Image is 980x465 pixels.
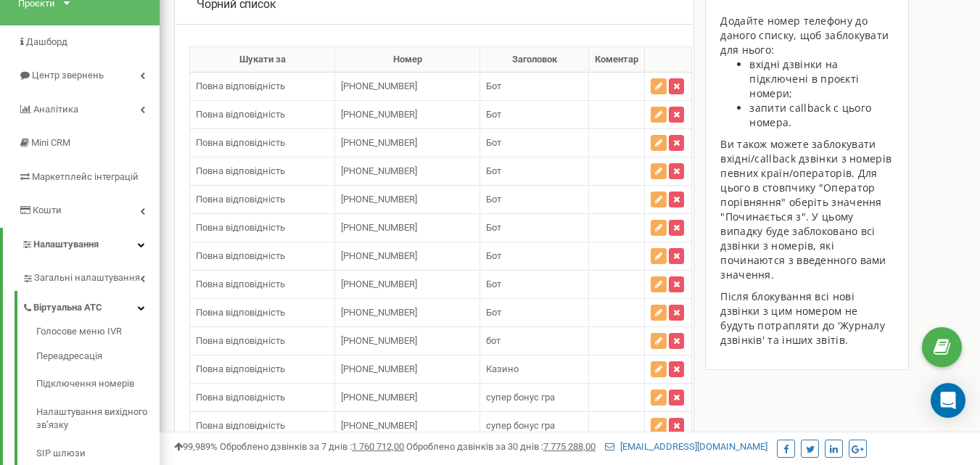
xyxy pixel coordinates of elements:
[352,441,404,452] u: 1 760 712,00
[341,194,417,205] span: [PHONE_NUMBER]
[22,291,160,321] a: Віртуальна АТС
[480,46,589,73] th: Заголовок
[33,205,62,215] span: Кошти
[486,165,501,176] span: Бот
[589,46,645,73] th: Коментар
[196,250,285,261] span: Повна відповідність
[31,137,70,148] span: Mini CRM
[34,271,140,285] span: Загальні налаштування
[32,70,104,81] span: Центр звернень
[196,109,285,120] span: Повна відповідність
[486,335,501,346] span: бот
[36,325,160,342] a: Голосове меню IVR
[196,165,285,176] span: Повна відповідність
[749,57,893,101] li: вхідні дзвінки на підключені в проєкті номери;
[486,81,501,91] span: Бот
[36,398,160,440] a: Налаштування вихідного зв’язку
[196,307,285,318] span: Повна відповідність
[486,137,501,148] span: Бот
[196,335,285,346] span: Повна відповідність
[190,46,335,73] th: Шукати за
[341,137,417,148] span: [PHONE_NUMBER]
[341,250,417,261] span: [PHONE_NUMBER]
[749,101,893,130] li: запити callback с цього номера.
[341,335,417,346] span: [PHONE_NUMBER]
[931,383,965,418] div: Open Intercom Messenger
[486,363,519,374] span: Казино
[196,392,285,403] span: Повна відповідність
[486,250,501,261] span: Бот
[22,261,160,291] a: Загальні налаштування
[196,420,285,431] span: Повна відповідність
[33,104,78,115] span: Аналiтика
[33,301,102,315] span: Віртуальна АТС
[335,46,480,73] th: Номер
[341,165,417,176] span: [PHONE_NUMBER]
[196,194,285,205] span: Повна відповідність
[341,81,417,91] span: [PHONE_NUMBER]
[26,36,67,47] span: Дашборд
[341,420,417,431] span: [PHONE_NUMBER]
[486,392,555,403] span: супер бонус гра
[720,137,893,282] p: Ви також можете заблокувати вхідні/callback дзвінки з номерів певних країн/операторів. Для цього ...
[196,81,285,91] span: Повна відповідність
[406,441,596,452] span: Оброблено дзвінків за 30 днів :
[36,342,160,371] a: Переадресація
[220,441,404,452] span: Оброблено дзвінків за 7 днів :
[605,441,767,452] a: [EMAIL_ADDRESS][DOMAIN_NAME]
[196,363,285,374] span: Повна відповідність
[341,392,417,403] span: [PHONE_NUMBER]
[486,222,501,233] span: Бот
[33,239,99,250] span: Налаштування
[341,279,417,289] span: [PHONE_NUMBER]
[341,307,417,318] span: [PHONE_NUMBER]
[486,194,501,205] span: Бот
[32,171,139,182] span: Маркетплейс інтеграцій
[486,109,501,120] span: Бот
[341,109,417,120] span: [PHONE_NUMBER]
[341,363,417,374] span: [PHONE_NUMBER]
[341,222,417,233] span: [PHONE_NUMBER]
[196,137,285,148] span: Повна відповідність
[196,279,285,289] span: Повна відповідність
[486,307,501,318] span: Бот
[486,420,555,431] span: супер бонус гра
[720,289,893,347] p: Після блокування всі нові дзвінки з цим номером не будуть потрапляти до 'Журналу дзвінків' та інш...
[196,222,285,233] span: Повна відповідність
[486,279,501,289] span: Бот
[720,14,893,57] div: Додайте номер телефону до даного списку, щоб заблокувати для нього:
[543,441,596,452] u: 7 775 288,00
[3,228,160,262] a: Налаштування
[36,370,160,398] a: Підключення номерів
[174,441,218,452] span: 99,989%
